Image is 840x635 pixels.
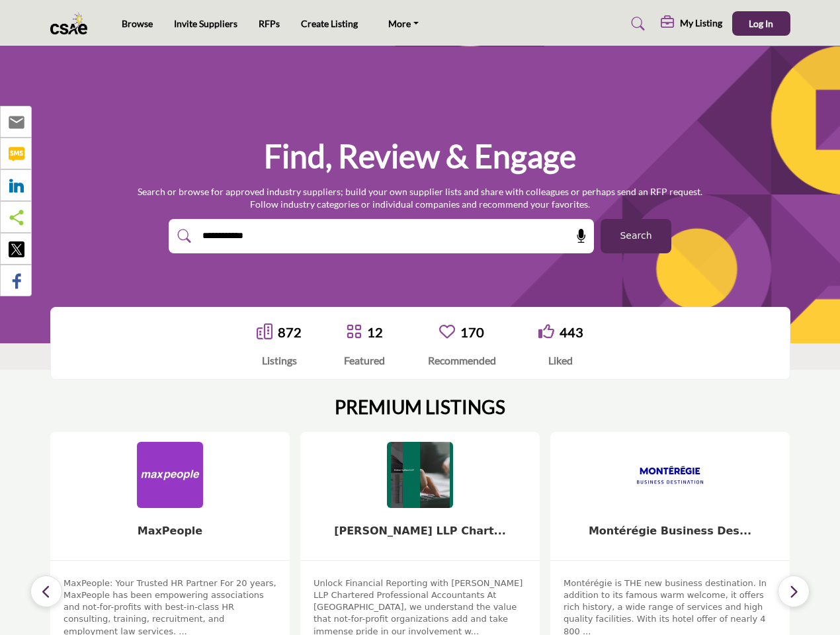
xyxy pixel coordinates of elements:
[732,11,790,36] button: Log In
[334,525,506,537] b: Kriens-LaRose LLP Chart...
[174,18,237,29] a: Invite Suppliers
[138,185,702,211] p: Search or browse for approved industry suppliers; build your own supplier lists and share with co...
[601,219,671,253] button: Search
[259,18,280,29] a: RFPs
[264,136,576,177] h1: Find, Review & Engage
[680,17,722,29] h5: My Listing
[566,230,588,243] span: Search by Voice
[460,324,484,340] a: 170
[749,18,773,29] span: Log In
[301,18,358,29] a: Create Listing
[637,442,703,508] img: Montérégie Business Des...
[589,525,751,537] a: Montérégie Business Des...
[620,229,651,243] span: Search
[439,323,455,341] a: Go to Recommended
[122,18,153,29] a: Browse
[257,353,302,368] div: Listings
[661,16,722,32] div: My Listing
[387,442,453,508] img: Kriens-LaRose LLP Chart...
[344,353,385,368] div: Featured
[560,324,583,340] a: 443
[346,323,362,341] a: Go to Featured
[379,15,428,33] a: More
[538,353,583,368] div: Liked
[367,324,383,340] a: 12
[335,396,505,419] h2: PREMIUM LISTINGS
[428,353,496,368] div: Recommended
[618,13,653,34] a: Search
[278,324,302,340] a: 872
[137,442,203,508] img: MaxPeople
[50,13,95,34] img: Site Logo
[138,525,202,537] a: MaxPeople
[334,525,506,537] a: [PERSON_NAME] LLP Chart...
[538,323,554,339] i: Go to Liked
